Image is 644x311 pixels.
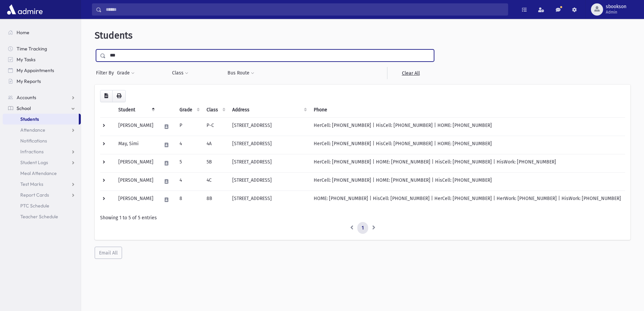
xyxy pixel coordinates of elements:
[310,117,625,136] td: HerCell: [PHONE_NUMBER] | HisCell: [PHONE_NUMBER] | HOME: [PHONE_NUMBER]
[114,191,158,209] td: [PERSON_NAME]
[175,136,202,154] td: 4
[202,136,228,154] td: 4A
[228,136,310,154] td: [STREET_ADDRESS]
[3,54,81,65] a: My Tasks
[112,90,126,102] button: Print
[202,117,228,136] td: P-C
[228,191,310,209] td: [STREET_ADDRESS]
[117,67,135,79] button: Grade
[3,200,81,211] a: PTC Schedule
[175,102,202,118] th: Grade: activate to sort column ascending
[202,172,228,191] td: 4C
[95,30,133,41] span: Students
[5,3,44,16] img: AdmirePro
[3,211,81,222] a: Teacher Schedule
[3,157,81,168] a: Student Logs
[114,136,158,154] td: May, Simi
[114,172,158,191] td: [PERSON_NAME]
[3,92,81,103] a: Accounts
[114,154,158,172] td: [PERSON_NAME]
[20,116,39,122] span: Students
[3,27,81,38] a: Home
[20,127,45,133] span: Attendance
[310,136,625,154] td: HerCell: [PHONE_NUMBER] | HisCell: [PHONE_NUMBER] | HOME: [PHONE_NUMBER]
[17,29,29,36] span: Home
[175,172,202,191] td: 4
[228,172,310,191] td: [STREET_ADDRESS]
[310,172,625,191] td: HerCell: [PHONE_NUMBER] | HOME: [PHONE_NUMBER] | HisCell: [PHONE_NUMBER]
[387,67,434,79] a: Clear All
[95,247,122,259] button: Email All
[3,43,81,54] a: Time Tracking
[17,105,31,111] span: School
[17,78,41,84] span: My Reports
[100,90,113,102] button: CSV
[202,154,228,172] td: 5B
[20,214,58,220] span: Teacher Schedule
[17,67,54,73] span: My Appointments
[228,102,310,118] th: Address: activate to sort column ascending
[20,170,57,176] span: Meal Attendance
[172,67,189,79] button: Class
[3,76,81,87] a: My Reports
[357,222,368,234] a: 1
[202,191,228,209] td: 8B
[17,94,36,101] span: Accounts
[228,154,310,172] td: [STREET_ADDRESS]
[102,3,508,16] input: Search
[175,191,202,209] td: 8
[20,192,49,198] span: Report Cards
[3,125,81,135] a: Attendance
[20,138,47,144] span: Notifications
[100,214,625,221] div: Showing 1 to 5 of 5 entries
[17,57,35,63] span: My Tasks
[606,4,626,9] span: sbookson
[228,117,310,136] td: [STREET_ADDRESS]
[20,149,44,155] span: Infractions
[114,117,158,136] td: [PERSON_NAME]
[3,190,81,200] a: Report Cards
[202,102,228,118] th: Class: activate to sort column ascending
[20,181,43,187] span: Test Marks
[3,168,81,179] a: Meal Attendance
[310,102,625,118] th: Phone
[3,135,81,146] a: Notifications
[175,154,202,172] td: 5
[310,191,625,209] td: HOME: [PHONE_NUMBER] | HisCell: [PHONE_NUMBER] | HerCell: [PHONE_NUMBER] | HerWork: [PHONE_NUMBER...
[227,67,255,79] button: Bus Route
[96,69,117,76] span: Filter By
[3,103,81,114] a: School
[606,9,626,15] span: Admin
[3,179,81,190] a: Test Marks
[3,146,81,157] a: Infractions
[20,159,48,165] span: Student Logs
[310,154,625,172] td: HerCell: [PHONE_NUMBER] | HOME: [PHONE_NUMBER] | HisCell: [PHONE_NUMBER] | HisWork: [PHONE_NUMBER]
[20,203,49,209] span: PTC Schedule
[3,114,79,125] a: Students
[114,102,158,118] th: Student: activate to sort column descending
[3,65,81,76] a: My Appointments
[17,46,47,52] span: Time Tracking
[175,117,202,136] td: P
